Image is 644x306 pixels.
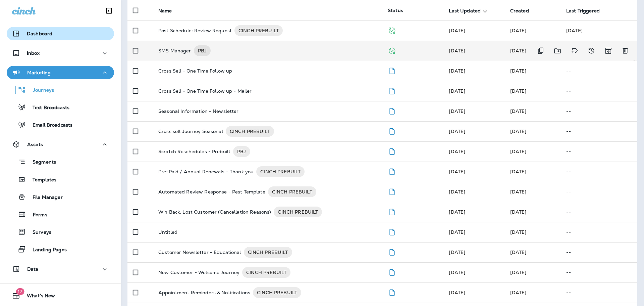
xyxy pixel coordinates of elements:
div: CINCH PREBUILT [234,25,283,36]
p: -- [566,149,632,154]
span: Frank Carreno [510,269,527,275]
span: Frank Carreno [449,169,465,175]
p: -- [566,290,632,295]
p: Email Broadcasts [26,122,72,129]
button: Add tags [568,44,581,58]
p: -- [566,169,632,174]
span: Frank Carreno [510,88,527,94]
p: Automated Review Response - Pest Template [158,186,265,197]
button: Landing Pages [7,242,114,256]
p: Customer Newsletter - Educational [158,247,241,258]
span: CINCH PREBUILT [253,289,301,296]
span: Frank Carreno [449,128,465,134]
p: File Manager [26,194,63,201]
button: Templates [7,172,114,186]
span: CINCH PREBUILT [268,188,316,195]
p: New Customer - Welcome Journey [158,267,239,278]
span: CINCH PREBUILT [234,27,283,34]
p: -- [566,209,632,215]
span: Created [510,8,529,14]
span: Published [388,47,396,53]
span: Draft [388,249,396,255]
p: Cross Sell - One Time Follow up [158,68,232,74]
span: Draft [388,269,396,275]
p: Untitled [158,229,177,235]
span: Last Updated [449,8,489,14]
span: Frank Carreno [449,108,465,114]
span: Frank Carreno [449,269,465,275]
span: Frank Carreno [510,28,527,34]
button: Text Broadcasts [7,100,114,114]
span: Draft [388,188,396,194]
button: View Changelog [585,44,598,58]
button: Collapse Sidebar [100,4,118,17]
span: Frank Carreno [449,290,465,296]
p: -- [566,189,632,194]
p: Dashboard [27,31,52,36]
span: CINCH PREBUILT [274,209,322,215]
span: Last Updated [449,8,481,14]
button: Archive [601,44,615,58]
p: -- [566,68,632,74]
button: Forms [7,207,114,221]
button: Dashboard [7,27,114,40]
div: PBJ [233,146,250,157]
p: Seasonal Information - Newsletter [158,108,239,114]
div: CINCH PREBUILT [244,247,292,258]
p: Appointment Reminders & Notifications [158,287,250,298]
span: Published [388,27,396,33]
p: Win Back, Lost Customer (Cancellation Reasons) [158,207,271,217]
span: CINCH PREBUILT [226,128,274,135]
button: Surveys [7,225,114,239]
span: Draft [388,168,396,174]
span: Frank Carreno [510,209,527,215]
span: Frank Carreno [449,189,465,195]
span: Frank Carreno [449,209,465,215]
span: Draft [388,87,396,93]
span: Frank Carreno [449,249,465,255]
span: Frank Carreno [510,68,527,74]
span: Frank Carreno [510,128,527,134]
div: CINCH PREBUILT [274,207,322,217]
span: Last Triggered [566,8,600,14]
span: Draft [388,208,396,214]
button: File Manager [7,190,114,204]
p: Text Broadcasts [26,105,69,111]
span: Frank Carreno [449,28,465,34]
div: CINCH PREBUILT [268,186,316,197]
p: -- [566,270,632,275]
span: Created [510,8,538,14]
span: Frank Carreno [510,169,527,175]
p: Pre-Paid / Annual Renewals - Thank you [158,166,254,177]
span: PBJ [233,148,250,155]
p: Landing Pages [26,247,67,253]
p: Journeys [26,87,54,94]
p: Forms [26,212,47,218]
span: Draft [388,148,396,154]
span: Draft [388,289,396,295]
button: Email Broadcasts [7,118,114,132]
p: Marketing [27,70,51,75]
span: Frank Carreno [449,88,465,94]
p: Post Schedule: Review Request [158,25,232,36]
button: Inbox [7,46,114,60]
p: Cross sell Journey Seasonal [158,126,223,137]
span: Frank Carreno [449,148,465,155]
div: CINCH PREBUILT [242,267,290,278]
span: Name [158,8,172,14]
span: Frank Carreno [510,189,527,195]
p: Segments [26,159,56,166]
p: -- [566,250,632,255]
button: Data [7,262,114,276]
span: Frank Carreno [510,229,527,235]
span: Frank Carreno [510,108,527,114]
p: Scratch Reschedules - Prebuilt [158,146,230,157]
p: Data [27,266,39,272]
button: Journeys [7,83,114,97]
p: -- [566,88,632,94]
span: Frank Carreno [510,290,527,296]
p: Inbox [27,50,40,56]
span: Draft [388,228,396,234]
span: Frank Carreno [510,249,527,255]
span: Draft [388,107,396,114]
